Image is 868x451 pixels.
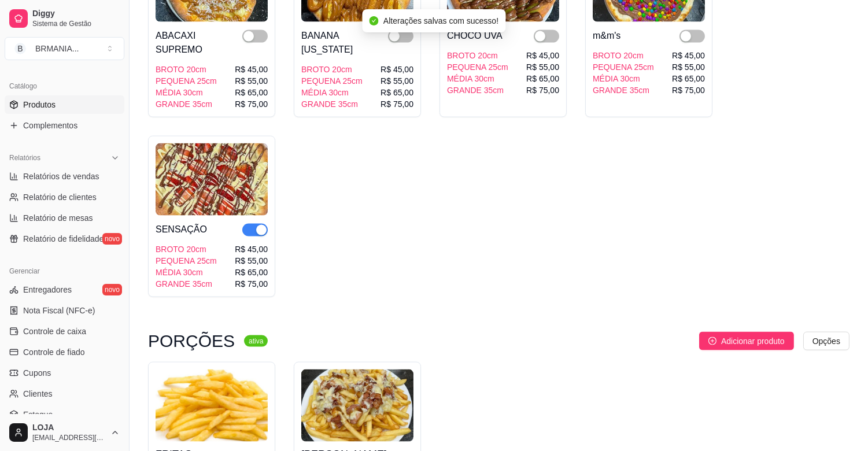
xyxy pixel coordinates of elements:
a: DiggySistema de Gestão [5,5,124,32]
span: Relatório de clientes [23,191,97,203]
span: Entregadores [23,284,72,295]
div: R$ 45,00 [672,50,705,61]
span: Relatório de fidelidade [23,233,104,245]
div: MÉDIA 30cm [593,73,654,84]
span: check-circle [370,16,379,25]
div: R$ 45,00 [235,243,268,255]
div: R$ 45,00 [526,50,559,61]
div: R$ 65,00 [672,73,705,84]
div: R$ 45,00 [235,64,268,75]
div: R$ 75,00 [235,278,268,290]
div: R$ 65,00 [235,87,268,98]
a: Relatórios de vendas [5,167,124,186]
div: R$ 75,00 [381,98,413,110]
div: Gerenciar [5,262,124,280]
div: R$ 75,00 [526,84,559,96]
span: Relatórios de vendas [23,171,99,182]
div: BANANA [US_STATE] [301,29,388,57]
div: GRANDE 35cm [447,84,508,96]
div: BROTO 20cm [301,64,363,75]
span: plus-circle [708,337,716,345]
div: BROTO 20cm [156,64,217,75]
button: Opções [803,332,849,350]
div: GRANDE 35cm [593,84,654,96]
span: Complementos [23,120,77,131]
button: Select a team [5,37,124,60]
div: BROTO 20cm [447,50,508,61]
div: PEQUENA 25cm [593,61,654,73]
div: PEQUENA 25cm [156,75,217,87]
a: Produtos [5,95,124,114]
div: R$ 55,00 [526,61,559,73]
div: BROTO 20cm [593,50,654,61]
span: Controle de caixa [23,326,86,337]
span: B [14,43,26,54]
span: Adicionar produto [721,335,785,348]
span: Relatório de mesas [23,212,93,224]
div: R$ 55,00 [381,75,413,87]
div: m&m's [593,29,620,43]
div: GRANDE 35cm [301,98,363,110]
span: Alterações salvas com sucesso! [383,16,498,25]
a: Entregadoresnovo [5,280,124,299]
span: Estoque [23,409,53,420]
span: Controle de fiado [23,346,85,358]
span: Cupons [23,367,51,379]
a: Clientes [5,385,124,403]
a: Controle de fiado [5,343,124,361]
span: Diggy [32,9,120,19]
span: Produtos [23,99,56,110]
div: Catálogo [5,77,124,95]
button: Adicionar produto [699,332,794,350]
div: R$ 55,00 [235,75,268,87]
span: LOJA [32,423,106,433]
div: BROTO 20cm [156,243,217,255]
a: Controle de caixa [5,322,124,341]
div: ABACAXI SUPREMO [156,29,242,57]
div: CHOCO UVA [447,29,503,43]
div: R$ 65,00 [381,87,413,98]
h3: PORÇÕES [148,334,235,348]
a: Relatório de fidelidadenovo [5,230,124,248]
div: MÉDIA 30cm [301,87,363,98]
div: R$ 65,00 [235,267,268,278]
div: SENSAÇÃO [156,223,207,236]
span: Sistema de Gestão [32,19,120,28]
span: Relatórios [9,153,40,162]
div: BRMANIA ... [35,43,79,54]
div: R$ 45,00 [381,64,413,75]
span: Opções [812,335,840,348]
img: product-image [156,143,268,216]
div: MÉDIA 30cm [156,87,217,98]
a: Cupons [5,364,124,382]
a: Relatório de clientes [5,188,124,206]
a: Relatório de mesas [5,209,124,227]
a: Estoque [5,405,124,424]
div: R$ 75,00 [235,98,268,110]
div: R$ 55,00 [672,61,705,73]
a: Complementos [5,116,124,135]
div: R$ 65,00 [526,73,559,84]
div: GRANDE 35cm [156,278,217,290]
div: PEQUENA 25cm [447,61,508,73]
div: MÉDIA 30cm [156,267,217,278]
span: Clientes [23,388,53,400]
sup: ativa [244,335,268,347]
div: R$ 75,00 [672,84,705,96]
div: GRANDE 35cm [156,98,217,110]
button: LOJA[EMAIL_ADDRESS][DOMAIN_NAME] [5,419,124,446]
div: MÉDIA 30cm [447,73,508,84]
span: [EMAIL_ADDRESS][DOMAIN_NAME] [32,433,106,442]
span: Nota Fiscal (NFC-e) [23,305,95,316]
img: product-image [156,369,268,442]
div: PEQUENA 25cm [156,255,217,267]
img: product-image [301,369,413,442]
div: PEQUENA 25cm [301,75,363,87]
a: Nota Fiscal (NFC-e) [5,301,124,320]
div: R$ 55,00 [235,255,268,267]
